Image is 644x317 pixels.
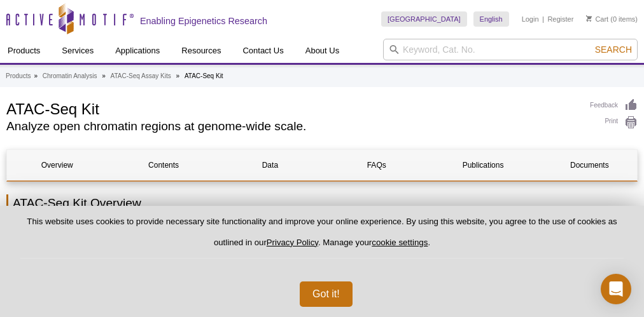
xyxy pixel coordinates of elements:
[540,150,640,180] a: Documents
[34,72,38,79] li: »
[372,238,428,247] button: cookie settings
[220,150,320,180] a: Data
[140,15,267,27] h2: Enabling Epigenetics Research
[6,194,638,212] h2: ATAC-Seq Kit Overview
[586,11,638,27] li: (0 items)
[591,44,636,55] button: Search
[113,150,213,180] a: Contents
[174,39,228,63] a: Resources
[54,39,101,63] a: Services
[102,72,106,79] li: »
[7,150,107,180] a: Overview
[267,238,318,247] a: Privacy Policy
[298,39,347,63] a: About Us
[383,39,638,60] input: Keyword, Cat. No.
[6,71,31,82] a: Products
[522,15,539,24] a: Login
[176,72,180,79] li: »
[601,274,631,304] div: Open Intercom Messenger
[6,121,577,132] h2: Analyze open chromatin regions at genome-wide scale.
[586,15,592,22] img: Your Cart
[111,71,171,82] a: ATAC-Seq Assay Kits
[326,150,426,180] a: FAQs
[300,281,353,307] button: Got it!
[586,15,608,24] a: Cart
[433,150,533,180] a: Publications
[595,44,632,55] span: Search
[473,11,509,27] a: English
[6,98,577,118] h1: ATAC-Seq Kit
[108,39,167,63] a: Applications
[235,39,291,63] a: Contact Us
[590,116,638,130] a: Print
[590,98,638,112] a: Feedback
[381,11,467,27] a: [GEOGRAPHIC_DATA]
[185,72,223,79] li: ATAC-Seq Kit
[43,71,97,82] a: Chromatin Analysis
[20,216,624,259] p: This website uses cookies to provide necessary site functionality and improve your online experie...
[547,15,573,24] a: Register
[542,11,544,27] li: |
